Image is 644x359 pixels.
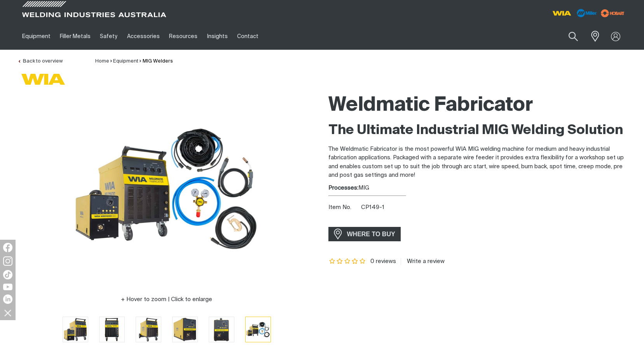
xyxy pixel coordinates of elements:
[328,184,627,193] div: MIG
[17,23,475,50] nav: Main
[550,27,586,45] input: Product name or item number...
[209,317,234,342] button: Go to slide 5
[361,204,384,210] span: CP149-1
[599,7,627,19] img: miller
[172,317,198,342] button: Go to slide 4
[113,59,138,64] a: Equipment
[69,89,264,283] img: Weldmatic Fabricator
[164,23,202,50] a: Resources
[3,270,12,279] img: TikTok
[173,317,197,342] img: Weldmatic Fabricator
[3,256,12,266] img: Instagram
[3,284,12,290] img: YouTube
[209,317,234,342] img: Weldmatic Fabricator
[328,145,627,180] p: The Weldmatic Fabricator is the most powerful WIA MIG welding machine for medium and heavy indust...
[1,306,14,319] img: hide socials
[143,59,173,64] a: MIG Welders
[136,317,161,342] img: Weldmatic Fabricator
[232,23,263,50] a: Contact
[342,228,400,240] span: WHERE TO BUY
[95,23,122,50] a: Safety
[95,58,173,65] nav: Breadcrumb
[328,185,358,191] strong: Processes:
[63,317,88,342] button: Go to slide 1
[246,317,271,342] img: Weldmatic Fabricator
[99,317,124,342] img: Weldmatic Fabricator
[328,203,360,212] span: Item No.
[328,93,627,118] h1: Weldmatic Fabricator
[63,317,88,342] img: Weldmatic Fabricator
[3,295,12,304] img: LinkedIn
[17,59,63,64] a: Back to overview of MIG Welders
[560,27,586,45] button: Search products
[328,122,627,139] h2: The Ultimate Industrial MIG Welding Solution
[202,23,232,50] a: Insights
[401,258,445,265] a: Write a review
[136,317,161,342] button: Go to slide 3
[116,295,217,304] button: Hover to zoom | Click to enlarge
[17,23,55,50] a: Equipment
[99,317,125,342] button: Go to slide 2
[95,59,109,64] a: Home
[370,258,396,264] span: 0 reviews
[122,23,164,50] a: Accessories
[55,23,95,50] a: Filler Metals
[245,317,271,342] button: Go to slide 6
[3,243,12,252] img: Facebook
[328,227,401,241] a: WHERE TO BUY
[328,259,367,264] span: Rating: {0}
